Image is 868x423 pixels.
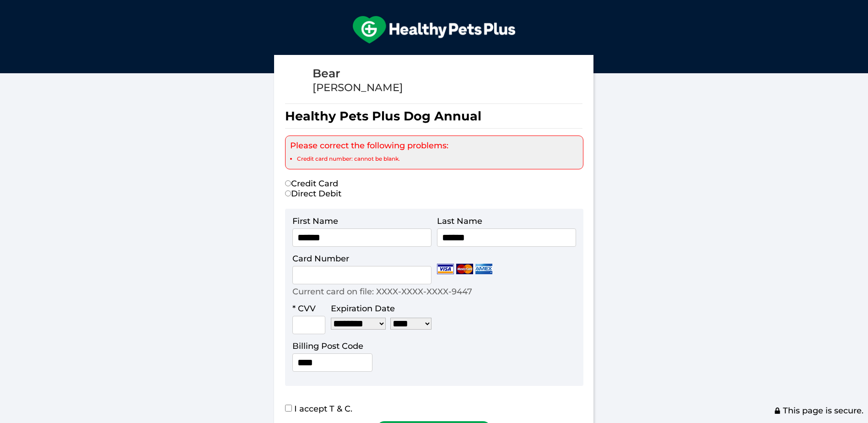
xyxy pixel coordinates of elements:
input: I accept T & C. [285,405,292,412]
label: * CVV [292,304,316,314]
p: Please correct the following problems: [286,136,592,155]
label: Last Name [437,216,482,226]
span: This page is secure. [774,406,863,416]
h1: Healthy Pets Plus Dog Annual [285,103,582,129]
label: Expiration Date [331,304,395,314]
label: Billing Post Code [292,341,363,351]
div: Bear [313,66,403,81]
img: Amex [475,264,492,274]
input: Direct Debit [285,190,291,196]
li: Credit card number: cannot be blank. [297,155,400,163]
img: Visa [437,264,454,274]
label: Credit Card [285,179,338,189]
label: Direct Debit [285,189,341,199]
label: First Name [292,216,338,226]
label: I accept T & C. [285,404,352,414]
input: Credit Card [285,180,291,186]
img: Mastercard [456,264,473,274]
div: [PERSON_NAME] [313,81,403,94]
p: Current card on file: XXXX-XXXX-XXXX-9447 [292,287,472,297]
label: Card Number [292,254,349,264]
